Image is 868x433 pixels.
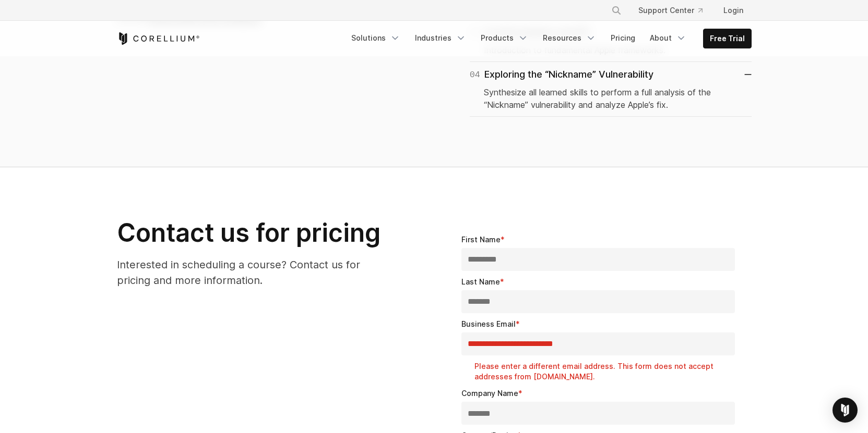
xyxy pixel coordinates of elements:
span: 04 [470,67,480,82]
span: Company Name [461,389,518,398]
a: Free Trial [704,29,751,48]
a: Login [715,1,752,20]
span: First Name [461,235,501,244]
a: Products [474,29,534,47]
p: Interested in scheduling a course? Contact us for pricing and more information. [117,257,384,288]
a: About [644,29,693,47]
label: Please enter a different email address. This form does not accept addresses from [DOMAIN_NAME]. [474,361,735,382]
div: Exploring the “Nickname” Vulnerability [470,67,653,82]
a: Resources [537,29,602,47]
span: Business Email [461,319,516,328]
div: Navigation Menu [599,1,752,20]
a: Industries [409,29,472,47]
a: Pricing [604,29,641,47]
button: Search [607,1,626,20]
h2: Contact us for pricing [117,217,384,249]
a: Solutions [345,29,407,47]
span: Last Name [461,277,500,286]
div: Open Intercom Messenger [833,398,858,423]
div: Navigation Menu [345,29,752,48]
p: Synthesize all learned skills to perform a full analysis of the “Nickname” vulnerability and anal... [484,86,738,111]
a: Support Center [630,1,711,20]
a: Corellium Home [117,32,200,45]
a: 04Exploring the “Nickname” Vulnerability [470,67,752,82]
